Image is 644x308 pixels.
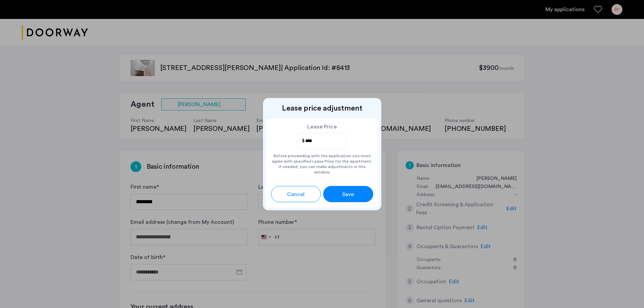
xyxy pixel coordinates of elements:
[342,190,354,198] span: Save
[323,186,373,202] button: button
[271,186,321,202] button: button
[287,190,305,198] span: Cancel
[297,124,347,130] label: Lease Price
[271,149,373,175] div: Before proceeding with the application you must agree with specified Lease Price for the apartmen...
[266,103,379,113] h2: Lease price adjustment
